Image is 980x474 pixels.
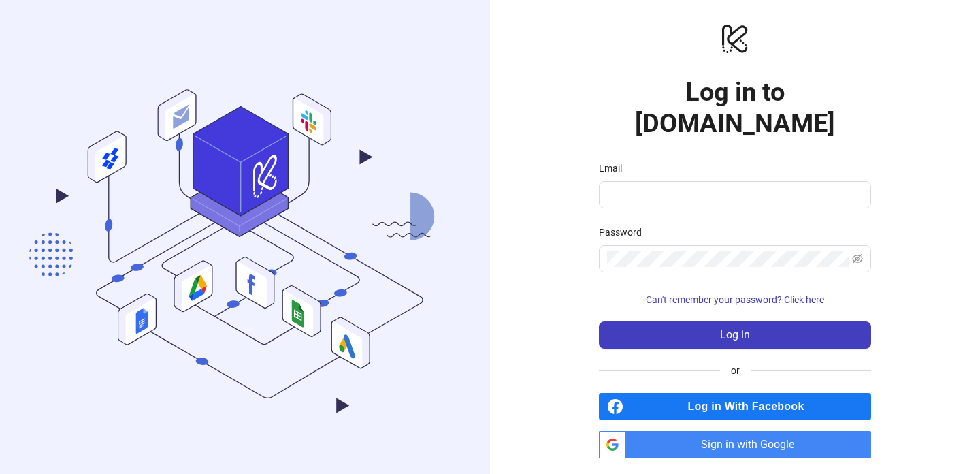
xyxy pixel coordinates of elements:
label: Password [599,225,651,240]
h1: Log in to [DOMAIN_NAME] [599,76,871,139]
button: Log in [599,321,871,349]
label: Email [599,161,631,176]
a: Log in With Facebook [599,393,871,420]
input: Email [607,187,860,203]
span: Log in [720,329,750,341]
button: Can't remember your password? Click here [599,289,871,311]
a: Sign in with Google [599,431,871,458]
a: Can't remember your password? Click here [599,294,871,305]
span: or [720,363,751,378]
span: Can't remember your password? Click here [646,294,824,305]
span: eye-invisible [852,253,863,264]
input: Password [607,251,849,267]
span: Log in With Facebook [629,393,871,420]
span: Sign in with Google [632,431,871,458]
